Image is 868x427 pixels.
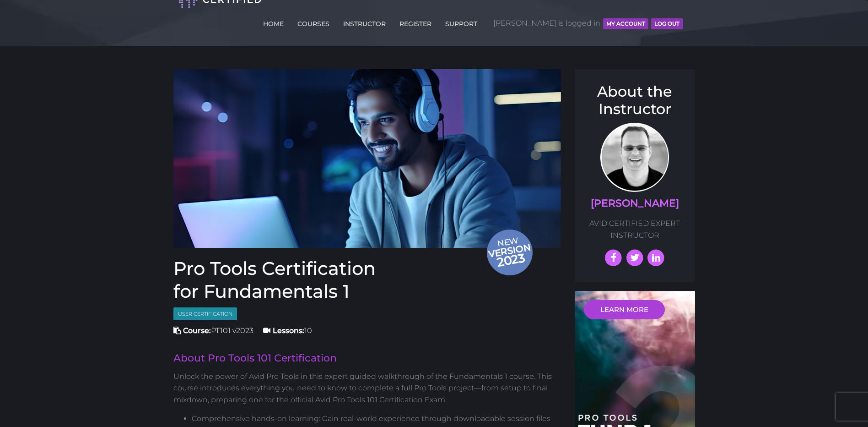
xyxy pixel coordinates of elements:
img: AVID Expert Instructor, Professor Scott Beckett profile photo [600,123,669,192]
img: Pro tools certified Fundamentals 1 Course cover [173,69,561,248]
a: HOME [261,15,286,29]
span: New [486,235,535,271]
p: AVID CERTIFIED EXPERT INSTRUCTOR [584,218,686,241]
span: 2023 [487,249,534,271]
strong: Course: [183,326,211,335]
a: COURSES [295,15,332,29]
a: INSTRUCTOR [341,15,388,29]
span: [PERSON_NAME] is logged in [493,10,683,37]
span: 10 [263,326,312,335]
a: REGISTER [397,15,434,29]
h2: About Pro Tools 101 Certification [173,353,561,363]
h1: Pro Tools Certification for Fundamentals 1 [173,257,561,303]
a: SUPPORT [443,15,480,29]
button: Log Out [651,18,683,29]
h3: About the Instructor [584,83,686,118]
a: Newversion 2023 [173,69,561,248]
p: Unlock the power of Avid Pro Tools in this expert guided walkthrough of the Fundamentals 1 course... [173,371,561,406]
strong: Lessons: [273,326,304,335]
a: [PERSON_NAME] [591,197,679,209]
span: User Certification [173,307,237,321]
button: MY ACCOUNT [603,18,648,29]
span: version [486,244,532,257]
a: LEARN MORE [584,300,665,319]
span: PT101 v2023 [173,326,253,335]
